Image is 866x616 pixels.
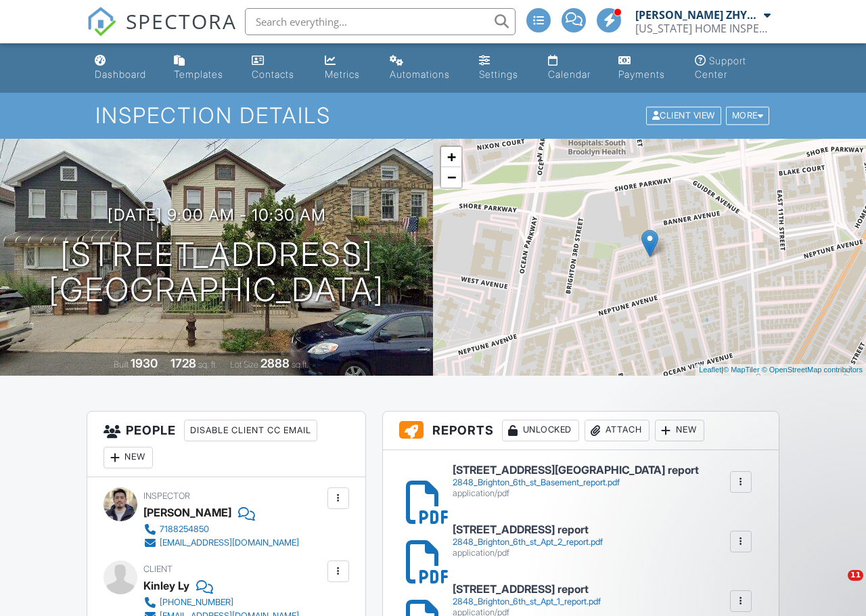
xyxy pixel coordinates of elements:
[453,537,603,548] div: 2848_Brighton_6th_st_Apt_2_report.pdf
[635,22,771,35] div: NEW YORK HOME INSPECTIONS
[848,570,863,581] span: 11
[184,420,317,441] div: Disable Client CC Email
[160,524,209,535] div: 7188254850
[695,55,746,80] div: Support Center
[168,49,235,87] a: Templates
[87,18,237,47] a: SPECTORA
[726,107,770,125] div: More
[453,524,603,536] h6: [STREET_ADDRESS] report
[384,49,463,87] a: Automations (Advanced)
[143,564,173,574] span: Client
[143,502,231,523] div: [PERSON_NAME]
[87,412,365,477] h3: People
[502,420,579,441] div: Unlocked
[699,366,721,374] a: Leaflet
[174,68,223,80] div: Templates
[696,364,866,376] div: |
[160,597,233,608] div: [PHONE_NUMBER]
[585,420,649,441] div: Attach
[143,575,189,596] div: Kinley Ly
[230,359,258,370] span: Lot Size
[613,49,679,87] a: Payments
[292,359,309,370] span: sq.ft.
[383,412,779,450] h3: Reports
[143,536,299,550] a: [EMAIL_ADDRESS][DOMAIN_NAME]
[453,596,601,607] div: 2848_Brighton_6th_st_Apt_1_report.pdf
[319,49,373,87] a: Metrics
[441,167,461,188] a: Zoom out
[95,104,771,127] h1: Inspection Details
[108,206,326,224] h3: [DATE] 9:00 am - 10:30 am
[252,68,294,80] div: Contacts
[126,7,237,35] span: SPECTORA
[87,7,116,37] img: The Best Home Inspection Software - Spectora
[390,68,450,80] div: Automations
[453,464,699,477] h6: [STREET_ADDRESS][GEOGRAPHIC_DATA] report
[646,107,721,125] div: Client View
[543,49,602,87] a: Calendar
[170,356,196,370] div: 1728
[160,537,299,548] div: [EMAIL_ADDRESS][DOMAIN_NAME]
[453,524,603,558] a: [STREET_ADDRESS] report 2848_Brighton_6th_st_Apt_2_report.pdf application/pdf
[548,68,591,80] div: Calendar
[114,359,129,370] span: Built
[655,420,704,441] div: New
[474,49,531,87] a: Settings
[131,356,158,370] div: 1930
[325,68,360,80] div: Metrics
[762,366,863,374] a: © OpenStreetMap contributors
[95,68,146,80] div: Dashboard
[260,356,290,370] div: 2888
[246,49,309,87] a: Contacts
[198,359,217,370] span: sq. ft.
[479,68,518,80] div: Settings
[618,68,665,80] div: Payments
[143,596,299,609] a: [PHONE_NUMBER]
[143,491,190,501] span: Inspector
[723,366,760,374] a: © MapTiler
[689,49,777,87] a: Support Center
[635,8,760,22] div: [PERSON_NAME] ZHYGIR
[645,110,725,120] a: Client View
[453,477,699,488] div: 2848_Brighton_6th_st_Basement_report.pdf
[453,488,699,499] div: application/pdf
[143,523,299,536] a: 7188254850
[89,49,158,87] a: Dashboard
[441,147,461,167] a: Zoom in
[49,237,384,309] h1: [STREET_ADDRESS] [GEOGRAPHIC_DATA]
[820,570,852,602] iframe: Intercom live chat
[245,8,516,35] input: Search everything...
[453,548,603,558] div: application/pdf
[453,584,601,596] h6: [STREET_ADDRESS] report
[104,447,153,468] div: New
[453,464,699,499] a: [STREET_ADDRESS][GEOGRAPHIC_DATA] report 2848_Brighton_6th_st_Basement_report.pdf application/pdf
